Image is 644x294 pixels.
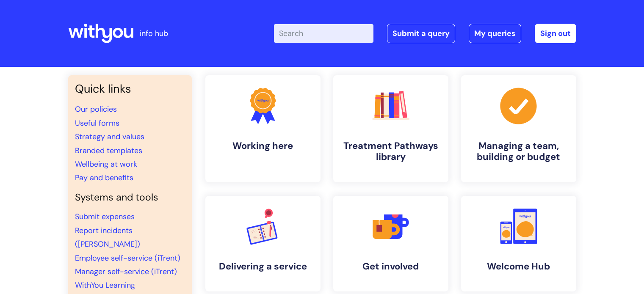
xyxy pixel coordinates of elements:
h4: Delivering a service [212,261,314,272]
a: Manager self-service (iTrent) [75,267,177,277]
h4: Managing a team, building or budget [468,140,569,163]
h4: Welcome Hub [468,261,569,272]
a: My queries [469,24,521,43]
h4: Get involved [340,261,442,272]
h4: Treatment Pathways library [340,140,442,163]
p: info hub [140,27,168,40]
a: Submit a query [387,24,455,43]
a: Delivering a service [205,196,321,291]
a: WithYou Learning [75,280,135,290]
a: Submit expenses [75,212,135,222]
a: Employee self-service (iTrent) [75,253,180,263]
a: Managing a team, building or budget [461,75,576,182]
div: | - [274,24,576,43]
a: Welcome Hub [461,196,576,291]
a: Useful forms [75,118,119,128]
a: Treatment Pathways library [333,75,448,182]
a: Sign out [535,24,576,43]
a: Get involved [333,196,448,291]
input: Search [274,24,373,43]
a: Our policies [75,104,117,114]
a: Branded templates [75,146,142,156]
h4: Systems and tools [75,192,185,203]
a: Pay and benefits [75,173,133,183]
h4: Working here [212,140,314,151]
a: Strategy and values [75,132,144,142]
a: Report incidents ([PERSON_NAME]) [75,225,140,249]
a: Working here [205,75,321,182]
h3: Quick links [75,82,185,96]
a: Wellbeing at work [75,159,137,169]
